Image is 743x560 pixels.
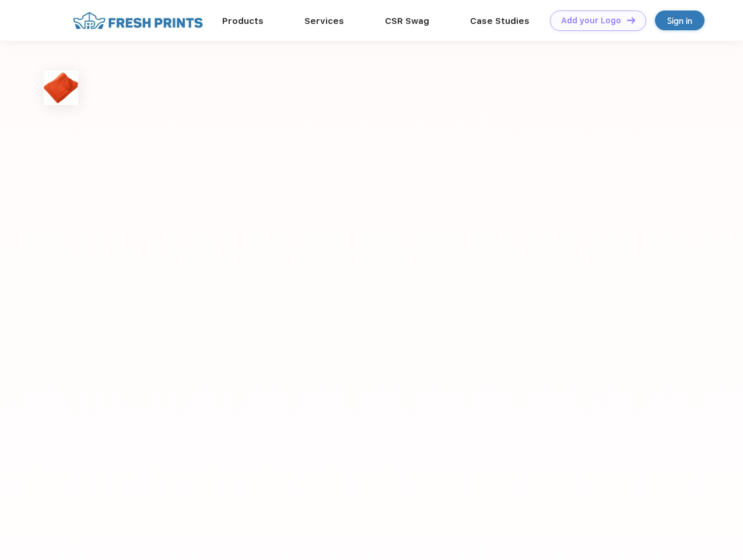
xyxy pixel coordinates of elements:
img: DT [627,17,635,23]
a: Products [222,16,264,26]
a: Sign in [655,10,705,30]
img: func=resize&h=100 [44,71,78,105]
div: Add your Logo [561,16,621,26]
div: Sign in [667,14,692,27]
img: fo%20logo%202.webp [69,10,206,31]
